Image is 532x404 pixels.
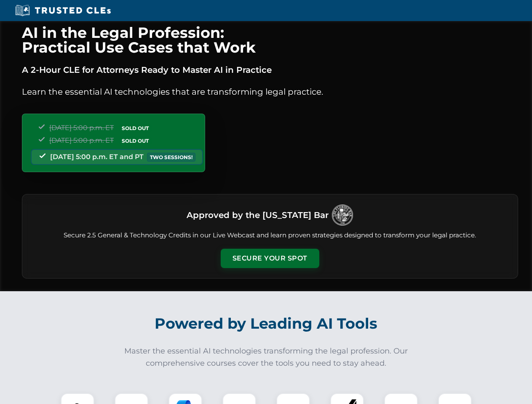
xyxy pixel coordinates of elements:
p: Learn the essential AI technologies that are transforming legal practice. [22,85,518,98]
h2: Powered by Leading AI Tools [33,309,500,338]
h1: AI in the Legal Profession: Practical Use Cases that Work [22,25,518,55]
span: SOLD OUT [119,136,152,145]
p: Master the essential AI technologies transforming the legal profession. Our comprehensive courses... [119,345,414,369]
img: Logo [332,205,353,226]
span: [DATE] 5:00 p.m. ET [49,136,114,144]
span: SOLD OUT [119,124,152,133]
button: Secure Your Spot [221,249,319,268]
p: A 2-Hour CLE for Attorneys Ready to Master AI in Practice [22,63,518,77]
img: Trusted CLEs [13,4,113,17]
h3: Approved by the [US_STATE] Bar [187,207,329,223]
p: Secure 2.5 General & Technology Credits in our Live Webcast and learn proven strategies designed ... [32,231,508,240]
span: [DATE] 5:00 p.m. ET [49,124,114,132]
